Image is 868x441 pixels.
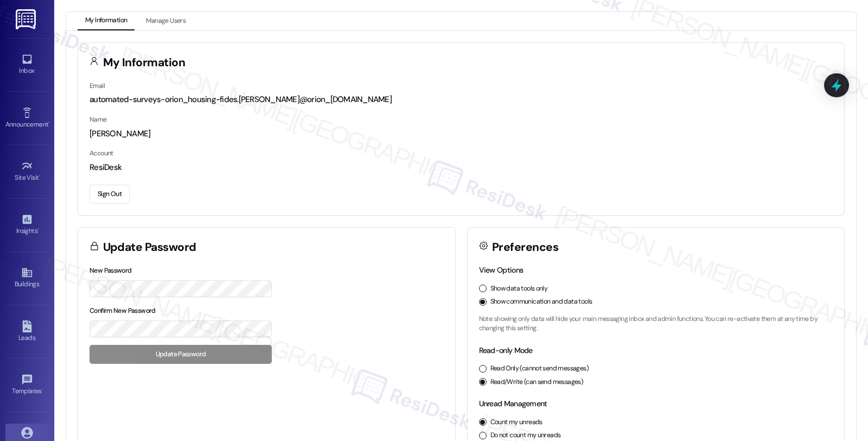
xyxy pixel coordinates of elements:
[90,94,833,105] div: automated-surveys-orion_housing-fides.[PERSON_NAME]@orion_[DOMAIN_NAME]
[490,418,542,427] label: Count my unreads
[479,314,833,333] p: Note: showing only data will hide your main messaging inbox and admin functions. You can re-activ...
[5,317,49,346] a: Leads
[5,210,49,240] a: Insights •
[48,119,50,127] span: •
[90,128,833,140] div: [PERSON_NAME]
[90,266,132,275] label: New Password
[16,9,38,29] img: ResiDesk Logo
[479,345,533,355] label: Read-only Mode
[490,364,589,374] label: Read Only (cannot send messages)
[90,306,156,315] label: Confirm New Password
[90,81,105,90] label: Email
[138,12,193,30] button: Manage Users
[490,431,561,440] label: Do not count my unreads
[479,265,524,275] label: View Options
[90,115,107,124] label: Name
[5,50,49,79] a: Inbox
[492,242,558,253] h3: Preferences
[5,157,49,186] a: Site Visit •
[78,12,135,30] button: My Information
[103,57,186,68] h3: My Information
[42,386,43,393] span: •
[490,297,592,307] label: Show communication and data tools
[90,149,113,157] label: Account
[39,172,41,180] span: •
[90,185,130,204] button: Sign Out
[479,399,547,408] label: Unread Management
[37,225,39,233] span: •
[5,370,49,400] a: Templates •
[490,377,584,387] label: Read/Write (can send messages)
[90,162,833,173] div: ResiDesk
[5,263,49,293] a: Buildings
[103,242,196,253] h3: Update Password
[490,284,548,294] label: Show data tools only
